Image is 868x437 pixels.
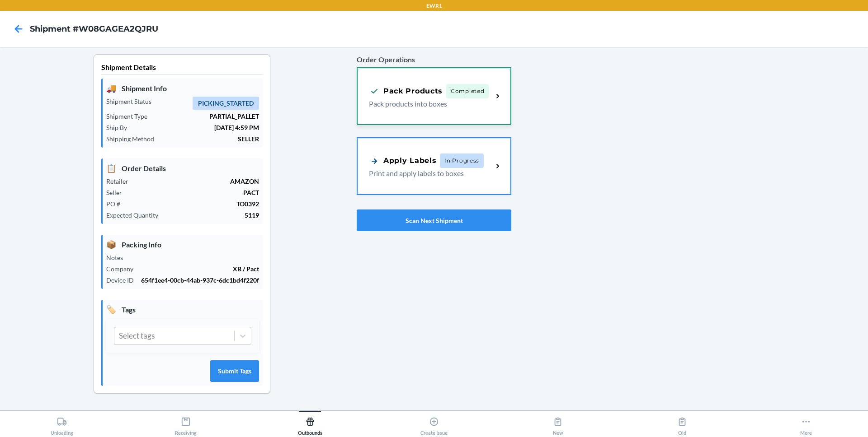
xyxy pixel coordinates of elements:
[357,209,511,231] button: Scan Next Shipment
[106,199,127,209] p: PO #
[106,112,155,121] p: Shipment Type
[106,303,259,316] p: Tags
[369,168,486,179] p: Print and apply labels to boxes
[496,411,620,436] button: New
[744,411,868,436] button: More
[106,162,259,174] p: Order Details
[106,238,259,251] p: Packing Info
[446,84,489,98] span: Completed
[134,123,259,132] p: [DATE] 4:59 PM
[127,199,259,209] p: TO0392
[193,97,259,110] span: PICKING_STARTED
[248,411,372,436] button: Outbounds
[106,238,116,251] span: 📦
[106,97,159,106] p: Shipment Status
[165,210,259,220] p: 5119
[440,153,484,168] span: In Progress
[426,2,442,10] p: EWR1
[369,155,436,167] div: Apply Labels
[106,123,134,132] p: Ship By
[357,54,511,65] p: Order Operations
[677,413,687,436] div: Old
[141,275,259,285] p: 654f1ee4-00cb-44ab-937c-6dc1bd4f220f
[30,23,158,35] h4: Shipment #W08GAGEA2QJRU
[106,210,165,220] p: Expected Quantity
[106,303,116,316] span: 🏷️
[357,137,511,195] a: Apply LabelsIn ProgressPrint and apply labels to boxes
[51,413,73,436] div: Unloading
[369,85,443,97] div: Pack Products
[420,413,448,436] div: Create Issue
[106,162,116,174] span: 📋
[372,411,496,436] button: Create Issue
[106,188,129,197] p: Seller
[800,413,812,436] div: More
[357,67,511,125] a: Pack ProductsCompletedPack products into boxes
[155,112,259,121] p: PARTIAL_PALLET
[106,275,141,285] p: Device ID
[106,82,116,94] span: 🚚
[106,134,161,144] p: Shipping Method
[369,98,486,109] p: Pack products into boxes
[553,413,563,436] div: New
[136,177,259,186] p: AMAZON
[106,264,141,274] p: Company
[161,134,259,144] p: SELLER
[141,264,259,274] p: XB / Pact
[124,411,248,436] button: Receiving
[129,188,259,197] p: PACT
[298,413,322,436] div: Outbounds
[119,330,155,342] div: Select tags
[210,360,259,382] button: Submit Tags
[106,253,130,262] p: Notes
[106,82,259,94] p: Shipment Info
[175,413,197,436] div: Receiving
[620,411,744,436] button: Old
[106,177,136,186] p: Retailer
[101,62,263,75] p: Shipment Details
